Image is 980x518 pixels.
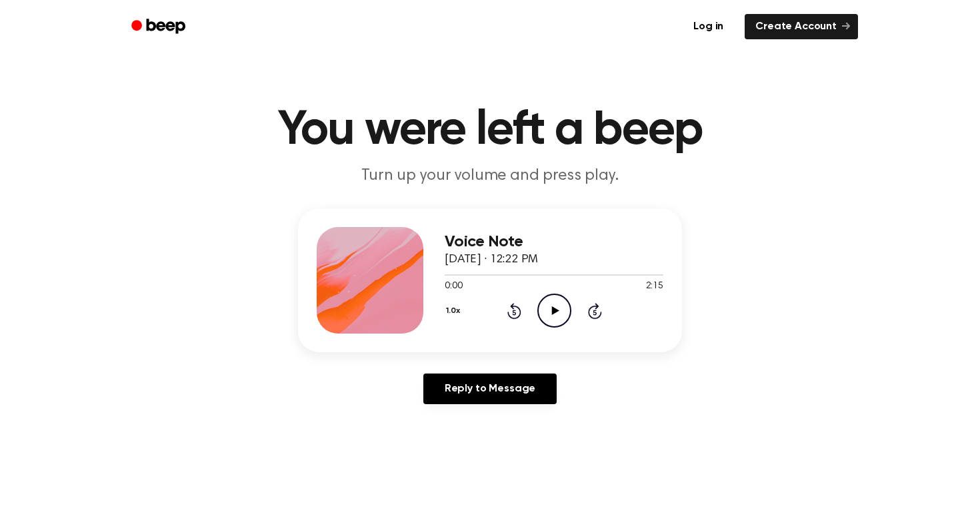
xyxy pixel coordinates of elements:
[445,300,465,322] button: 1.0x
[122,14,197,40] a: Beep
[445,280,462,294] span: 0:00
[423,374,557,404] a: Reply to Message
[445,233,663,251] h3: Voice Note
[149,107,831,154] h1: You were left a beep
[445,254,538,266] span: [DATE] · 12:22 PM
[745,14,858,39] a: Create Account
[680,11,737,42] a: Log in
[234,165,746,187] p: Turn up your volume and press play.
[646,280,663,294] span: 2:15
